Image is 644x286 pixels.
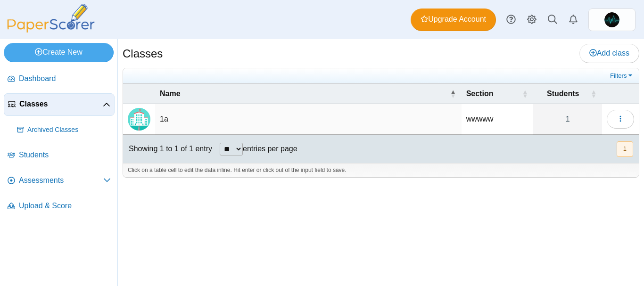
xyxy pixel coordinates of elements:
span: Section : Activate to sort [522,84,528,104]
h1: Classes [123,46,163,62]
img: PaperScorer [4,4,98,33]
span: Add class [589,49,629,57]
span: Upload & Score [19,201,111,211]
a: Assessments [4,170,115,192]
a: Dashboard [4,68,115,90]
a: Filters [608,71,636,81]
img: ps.hzP6f2UHVJAOdW1Y [604,12,619,27]
td: 1a [155,104,462,135]
a: Students [4,144,115,167]
span: Name : Activate to invert sorting [450,84,456,104]
span: Name [160,90,181,98]
a: Add class [579,44,639,63]
span: Section [466,90,494,98]
span: Archived Classes [27,125,111,135]
a: Create New [4,43,114,62]
a: 1 [533,104,602,134]
span: Dashboard [19,74,111,84]
a: PaperScorer [4,26,98,34]
span: Students [547,90,579,98]
a: Archived Classes [13,119,115,141]
a: Upload & Score [4,195,115,218]
button: 1 [617,141,633,157]
a: Classes [4,93,115,116]
span: Classes [19,99,103,109]
a: ps.hzP6f2UHVJAOdW1Y [588,8,636,31]
span: Students : Activate to sort [591,84,596,104]
span: Upgrade Account [421,14,486,25]
span: Assessments [19,175,103,186]
span: Students [19,150,111,160]
img: Locally created class [128,108,150,131]
a: Alerts [563,9,584,30]
div: Click on a table cell to edit the data inline. Hit enter or click out of the input field to save. [123,163,639,177]
td: wwwww [462,104,534,135]
label: entries per page [243,145,297,153]
a: Upgrade Account [411,8,496,31]
div: Showing 1 to 1 of 1 entry [123,135,212,163]
nav: pagination [616,141,633,157]
span: Nilo Estañiz Viguria [604,12,619,27]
